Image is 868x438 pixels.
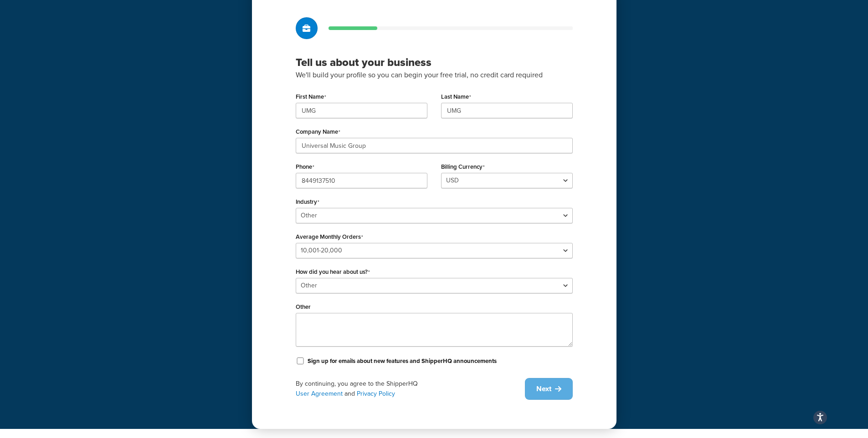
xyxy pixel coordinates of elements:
label: Average Monthly Orders [296,233,363,241]
label: Last Name [441,93,471,101]
label: Phone [296,163,314,171]
label: Billing Currency [441,163,485,171]
label: Sign up for emails about new features and ShipperHQ announcements [308,357,497,365]
a: User Agreement [296,389,343,398]
p: We'll build your profile so you can begin your free trial, no credit card required [296,69,573,81]
label: How did you hear about us? [296,268,370,276]
label: First Name [296,93,326,101]
a: Privacy Policy [357,389,395,398]
label: Company Name [296,128,340,136]
label: Industry [296,198,319,206]
h3: Tell us about your business [296,55,573,69]
label: Other [296,303,311,310]
div: By continuing, you agree to the ShipperHQ and [296,379,525,399]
